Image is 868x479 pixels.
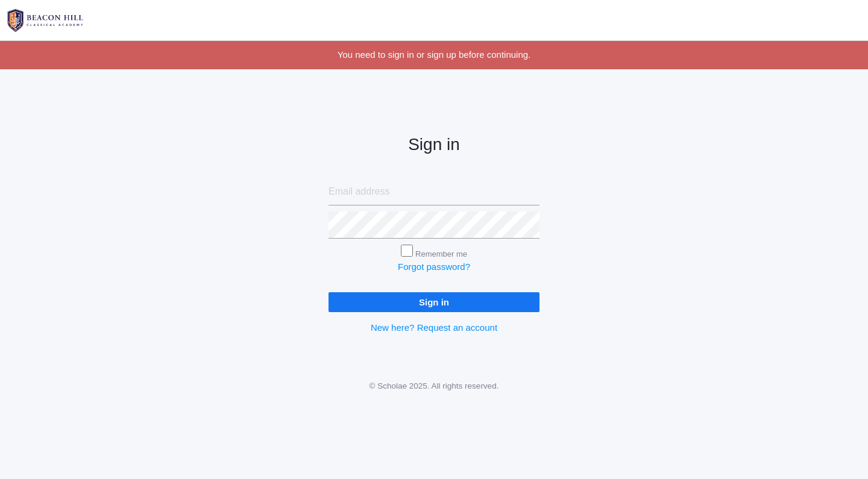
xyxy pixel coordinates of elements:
[398,261,470,272] a: Forgot password?
[329,292,539,312] input: Sign in
[329,136,539,154] h2: Sign in
[329,178,539,205] input: Email address
[415,249,467,258] label: Remember me
[371,322,497,333] a: New here? Request an account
